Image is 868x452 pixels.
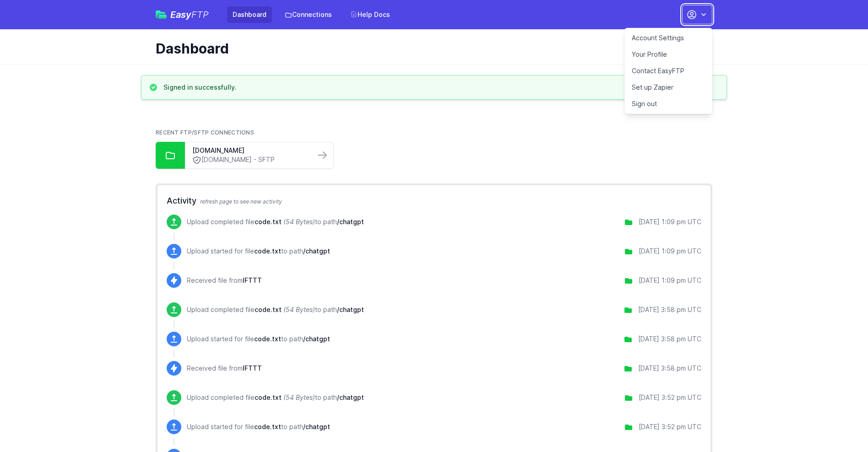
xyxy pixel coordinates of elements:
[337,393,364,401] span: /chatgpt
[187,422,330,431] p: Upload started for file to path
[283,218,315,226] i: (54 Bytes)
[624,46,712,63] a: Your Profile
[255,393,282,401] span: code.txt
[638,364,701,373] div: [DATE] 3:58 pm UTC
[303,247,330,255] span: /chatgpt
[254,423,281,430] span: code.txt
[255,306,282,313] span: code.txt
[227,6,272,23] a: Dashboard
[624,30,712,46] a: Account Settings
[187,334,330,344] p: Upload started for file to path
[639,217,701,226] div: [DATE] 1:09 pm UTC
[243,364,262,372] span: IFTTT
[337,306,364,313] span: /chatgpt
[156,40,705,57] h1: Dashboard
[191,9,209,20] span: FTP
[822,406,857,441] iframe: Drift Widget Chat Controller
[163,83,237,92] h3: Signed in successfully.
[303,423,330,430] span: /chatgpt
[156,129,712,136] h2: Recent FTP/SFTP Connections
[192,155,308,165] a: [DOMAIN_NAME] - SFTP
[639,422,701,431] div: [DATE] 3:52 pm UTC
[639,276,701,285] div: [DATE] 1:09 pm UTC
[170,10,209,19] span: Easy
[156,10,209,19] a: EasyFTP
[167,194,701,207] h2: Activity
[638,305,701,314] div: [DATE] 3:58 pm UTC
[624,96,712,112] a: Sign out
[279,6,337,23] a: Connections
[255,218,282,226] span: code.txt
[187,364,262,373] p: Received file from
[624,63,712,79] a: Contact EasyFTP
[192,146,308,155] a: [DOMAIN_NAME]
[187,276,262,285] p: Received file from
[187,305,364,314] p: Upload completed file to path
[187,217,364,226] p: Upload completed file to path
[283,393,315,401] i: (54 Bytes)
[303,335,330,343] span: /chatgpt
[345,6,396,23] a: Help Docs
[624,79,712,96] a: Set up Zapier
[243,276,262,284] span: IFTTT
[254,335,281,343] span: code.txt
[639,393,701,402] div: [DATE] 3:52 pm UTC
[283,306,315,313] i: (54 Bytes)
[200,198,282,205] span: refresh page to see new activity
[337,218,364,226] span: /chatgpt
[639,247,701,256] div: [DATE] 1:09 pm UTC
[187,393,364,402] p: Upload completed file to path
[254,247,281,255] span: code.txt
[187,247,330,256] p: Upload started for file to path
[156,11,167,19] img: easyftp_logo.png
[638,334,701,344] div: [DATE] 3:58 pm UTC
